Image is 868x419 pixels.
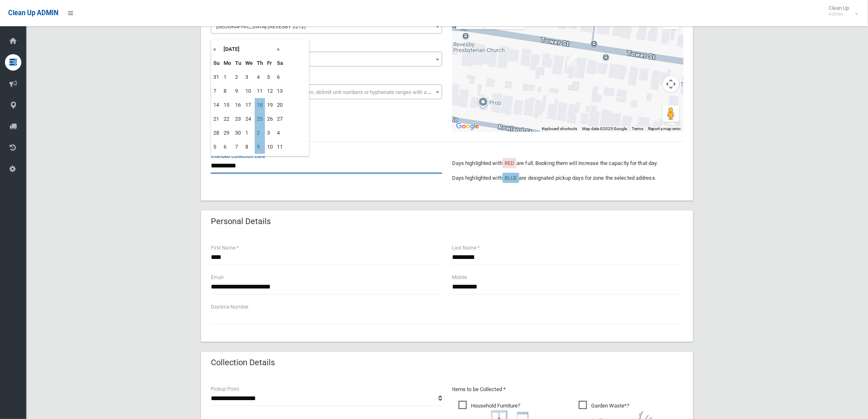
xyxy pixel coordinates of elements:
span: Clean Up [825,5,858,17]
th: Su [211,56,222,70]
td: 2 [233,70,243,84]
td: 12 [265,84,275,98]
button: Keyboard shortcuts [542,126,577,132]
p: Days highlighted with are full. Booking them will increase the capacity for that day. [452,158,683,168]
td: 13 [275,84,285,98]
th: » [275,42,285,56]
td: 6 [222,140,233,154]
td: 22 [222,112,233,126]
th: Mo [222,56,233,70]
td: 25 [255,112,265,126]
td: 9 [255,140,265,154]
a: Report a map error [648,126,681,131]
td: 20 [275,98,285,112]
th: Th [255,56,265,70]
span: Map data ©2025 Google [582,126,627,131]
td: 5 [211,140,222,154]
td: 4 [255,70,265,84]
td: 1 [243,126,255,140]
a: Open this area in Google Maps (opens a new window) [454,121,481,132]
td: 11 [275,140,285,154]
td: 21 [211,112,222,126]
td: 29 [222,126,233,140]
td: 1 [222,70,233,84]
th: Sa [275,56,285,70]
th: [DATE] [222,42,275,56]
td: 9 [233,84,243,98]
td: 18 [255,98,265,112]
img: Google [454,121,481,132]
td: 6 [275,70,285,84]
td: 27 [275,112,285,126]
th: We [243,56,255,70]
th: « [211,42,222,56]
td: 26 [265,112,275,126]
span: 35 [213,54,440,65]
small: Admin [829,11,850,17]
td: 7 [211,84,222,98]
td: 7 [233,140,243,154]
span: RED [505,160,514,166]
td: 19 [265,98,275,112]
header: Personal Details [201,213,281,229]
td: 10 [243,84,255,98]
td: 30 [233,126,243,140]
td: 31 [211,70,222,84]
td: 10 [265,140,275,154]
td: 3 [243,70,255,84]
div: 35 Tower Street, REVESBY NSW 2212 [567,53,577,67]
td: 14 [211,98,222,112]
p: Days highlighted with are designated pickup days for zone the selected address. [452,173,683,183]
span: Tower Street (REVESBY 2212) [213,21,440,32]
td: 28 [211,126,222,140]
span: Select the unit number from the dropdown, delimit unit numbers or hyphenate ranges with a comma [216,89,445,95]
td: 4 [275,126,285,140]
a: Terms (opens in new tab) [632,126,643,131]
td: 3 [265,126,275,140]
button: Map camera controls [663,76,679,92]
header: Collection Details [201,355,285,371]
td: 2 [255,126,265,140]
p: Items to be Collected * [452,385,683,394]
span: BLUE [505,175,517,181]
td: 24 [243,112,255,126]
span: Clean Up ADMIN [8,9,58,17]
td: 17 [243,98,255,112]
th: Fr [265,56,275,70]
td: 23 [233,112,243,126]
td: 8 [243,140,255,154]
td: 15 [222,98,233,112]
td: 16 [233,98,243,112]
td: 5 [265,70,275,84]
th: Tu [233,56,243,70]
td: 8 [222,84,233,98]
span: 35 [211,52,442,66]
td: 11 [255,84,265,98]
button: Drag Pegman onto the map to open Street View [663,105,679,122]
